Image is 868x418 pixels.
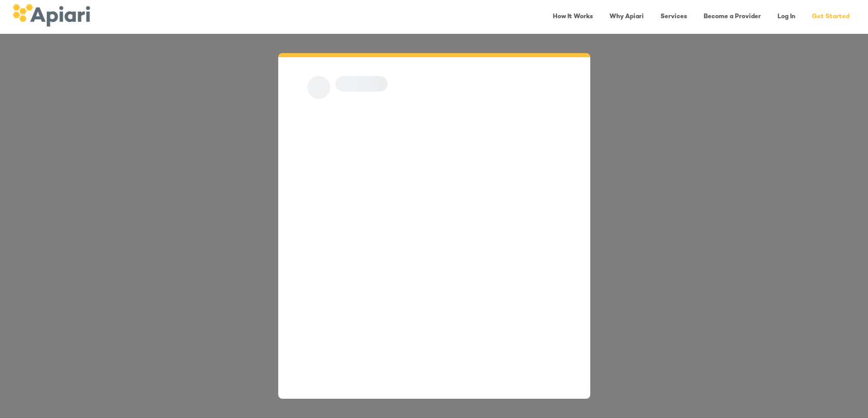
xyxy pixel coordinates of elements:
[12,4,90,27] img: logo
[771,6,801,28] a: Log In
[806,6,856,28] a: Get Started
[654,6,693,28] a: Services
[697,6,767,28] a: Become a Provider
[603,6,650,28] a: Why Apiari
[547,6,599,28] a: How It Works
